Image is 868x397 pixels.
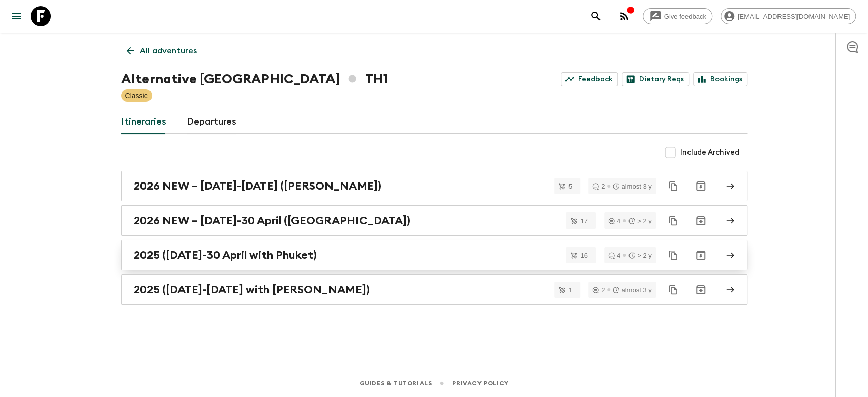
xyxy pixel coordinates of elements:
div: > 2 y [628,252,652,259]
button: Duplicate [664,281,682,299]
button: Duplicate [664,246,682,264]
a: 2025 ([DATE]-30 April with Phuket) [121,240,747,270]
a: Privacy Policy [452,378,508,389]
div: > 2 y [628,218,652,224]
div: 2 [592,183,605,190]
a: Bookings [693,72,747,86]
button: Archive [691,280,711,300]
span: [EMAIL_ADDRESS][DOMAIN_NAME] [732,13,855,20]
h2: 2025 ([DATE]-[DATE] with [PERSON_NAME]) [134,283,370,296]
div: [EMAIL_ADDRESS][DOMAIN_NAME] [721,8,856,24]
a: Dietary Reqs [622,72,689,86]
h2: 2025 ([DATE]-30 April with Phuket) [134,249,317,262]
button: menu [6,6,26,26]
h2: 2026 NEW – [DATE]-[DATE] ([PERSON_NAME]) [134,179,381,193]
h1: Alternative [GEOGRAPHIC_DATA] TH1 [121,69,388,89]
p: Classic [125,90,148,101]
button: Duplicate [664,177,682,195]
a: Guides & Tutorials [359,378,432,389]
button: search adventures [586,6,606,26]
div: almost 3 y [613,183,651,190]
span: 16 [574,252,593,259]
div: 2 [592,287,605,293]
span: 1 [562,287,578,293]
button: Archive [691,210,711,231]
h2: 2026 NEW – [DATE]-30 April ([GEOGRAPHIC_DATA]) [134,214,410,227]
a: Itineraries [121,110,166,134]
a: Feedback [561,72,618,86]
button: Archive [691,245,711,265]
span: Include Archived [680,147,739,158]
span: 5 [562,183,578,190]
a: Give feedback [643,8,712,24]
a: 2025 ([DATE]-[DATE] with [PERSON_NAME]) [121,274,747,305]
span: Give feedback [659,13,712,20]
a: All adventures [121,41,202,61]
a: Departures [187,110,236,134]
div: 4 [608,218,620,224]
a: 2026 NEW – [DATE]-[DATE] ([PERSON_NAME]) [121,171,747,201]
span: 17 [574,218,593,224]
p: All adventures [140,45,197,57]
div: almost 3 y [613,287,651,293]
button: Duplicate [664,211,682,230]
button: Archive [691,176,711,196]
a: 2026 NEW – [DATE]-30 April ([GEOGRAPHIC_DATA]) [121,205,747,236]
div: 4 [608,252,620,259]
